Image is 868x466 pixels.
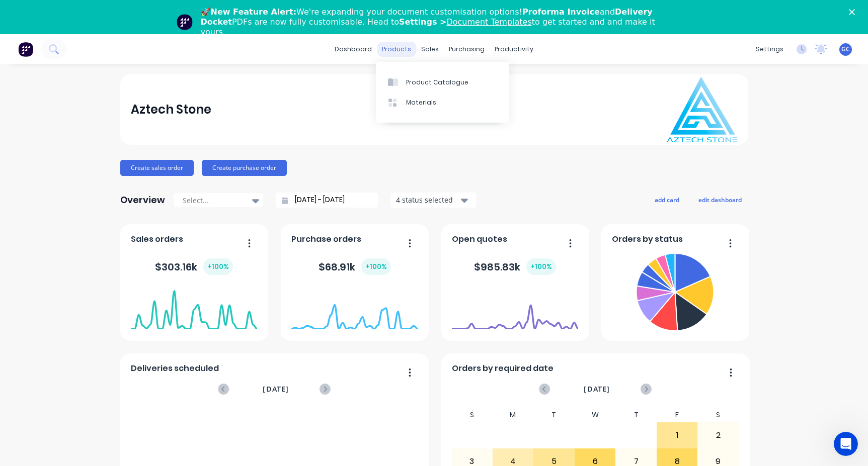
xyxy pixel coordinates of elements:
[201,7,676,37] div: 🚀 We're expanding your document customisation options! and PDFs are now fully customisable. Head ...
[451,408,493,422] div: S
[416,42,444,57] div: sales
[612,233,683,245] span: Orders by status
[173,325,189,341] button: Send a message…
[526,258,556,275] div: + 100 %
[396,195,459,205] div: 4 status selected
[48,329,56,337] button: Upload attachment
[390,193,476,208] button: 4 status selected
[330,42,377,57] a: dashboard
[202,160,287,176] button: Create purchase order
[522,7,600,17] b: Proforma Invoice
[263,384,289,395] span: [DATE]
[692,193,748,206] button: edit dashboard
[7,4,26,23] button: go back
[376,72,509,92] a: Product Catalogue
[361,258,391,275] div: + 100 %
[657,423,697,448] div: 1
[490,42,538,57] div: productivity
[406,78,468,87] div: Product Catalogue
[834,432,858,456] iframe: Intercom live chat
[648,193,686,206] button: add card
[444,42,490,57] div: purchasing
[16,79,157,89] div: Welcome to Factory!
[406,98,436,107] div: Materials
[157,4,177,23] button: Home
[131,233,183,245] span: Sales orders
[16,94,157,113] div: Take a look around, and if you have any questions just let us know.
[377,42,416,57] div: products
[201,7,653,27] b: Delivery Docket
[155,258,233,275] div: $ 303.16k
[291,233,361,245] span: Purchase orders
[452,362,554,375] span: Orders by required date
[8,58,193,156] div: Cathy says…
[16,329,24,337] button: Emoji picker
[841,45,850,54] span: GC
[319,258,391,275] div: $ 68.91k
[446,17,531,27] a: Document Templates
[584,384,610,395] span: [DATE]
[211,7,297,17] b: New Feature Alert:
[376,92,509,113] a: Materials
[9,308,193,325] textarea: Message…
[18,42,33,57] img: Factory
[667,77,737,142] img: Aztech Stone
[615,408,657,422] div: T
[697,408,739,422] div: S
[32,329,40,337] button: Gif picker
[493,408,534,422] div: M
[16,136,95,142] div: [PERSON_NAME] • [DATE]
[49,5,114,13] h1: [PERSON_NAME]
[120,160,194,176] button: Create sales order
[751,42,788,57] div: settings
[849,9,859,15] div: Close
[575,408,616,422] div: W
[203,258,233,275] div: + 100 %
[474,258,556,275] div: $ 985.83k
[177,4,195,22] div: Close
[533,408,575,422] div: T
[29,6,45,22] img: Profile image for Cathy
[399,17,532,27] b: Settings >
[698,423,738,448] div: 2
[16,64,157,74] div: Hey [PERSON_NAME] 👋
[657,408,698,422] div: F
[8,58,165,134] div: Hey [PERSON_NAME] 👋Welcome to Factory!Take a look around, and if you have any questions just let ...
[131,100,211,120] div: Aztech Stone
[120,190,165,210] div: Overview
[16,118,157,128] div: [PERSON_NAME]
[177,14,193,30] img: Profile image for Team
[49,13,94,23] p: Active 1h ago
[452,233,507,245] span: Open quotes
